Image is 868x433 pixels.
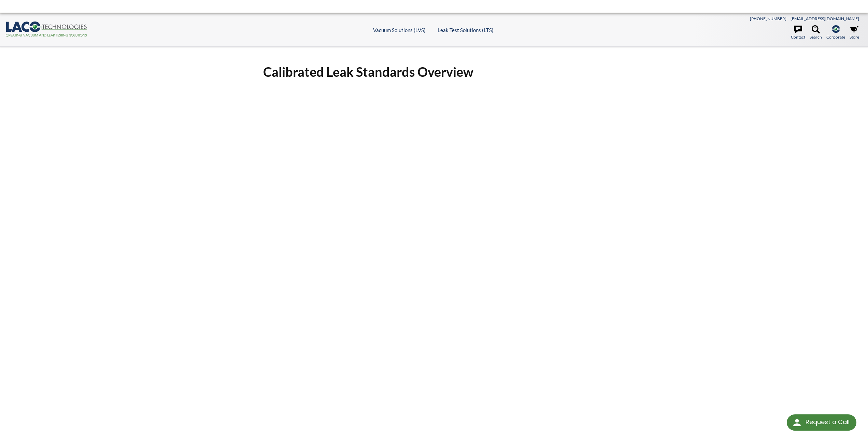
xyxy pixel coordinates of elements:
[373,27,426,33] a: Vacuum Solutions (LVS)
[850,25,859,40] a: Store
[826,34,845,40] span: Corporate
[810,25,822,40] a: Search
[792,417,802,428] img: round button
[750,16,786,21] a: [PHONE_NUMBER]
[806,414,850,430] div: Request a Call
[791,16,859,21] a: [EMAIL_ADDRESS][DOMAIN_NAME]
[438,27,494,33] a: Leak Test Solutions (LTS)
[791,25,805,40] a: Contact
[787,414,856,431] div: Request a Call
[263,63,605,80] h1: Calibrated Leak Standards Overview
